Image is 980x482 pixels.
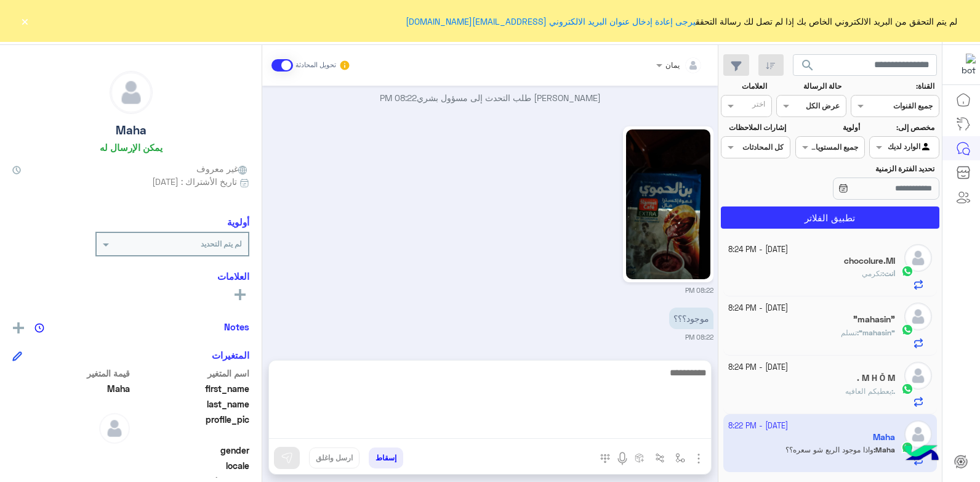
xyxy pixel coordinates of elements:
[871,122,934,133] label: مخصص إلى:
[800,58,815,73] span: search
[857,328,895,337] b: :
[281,452,293,464] img: send message
[369,447,403,468] button: إسقاط
[778,81,841,92] label: حالة الرسالة
[224,321,249,332] h6: Notes
[904,244,932,272] img: defaultAdmin.png
[893,386,895,396] span: .
[691,451,706,466] img: send attachment
[670,447,691,468] button: select flow
[34,323,44,333] img: notes
[901,324,914,336] img: WhatsApp
[853,314,895,325] h5: "mahasin"
[132,382,250,395] span: first_name
[655,453,665,463] img: Trigger scenario
[728,362,788,374] small: [DATE] - 8:24 PM
[857,373,895,383] h5: . M H Ŏ M
[12,367,130,380] span: قيمة المتغير
[728,244,788,256] small: [DATE] - 8:24 PM
[132,367,250,380] span: اسم المتغير
[728,303,788,314] small: [DATE] - 8:24 PM
[132,398,250,411] span: last_name
[100,142,163,153] h6: يمكن الإرسال له
[904,303,932,330] img: defaultAdmin.png
[309,447,359,468] button: ارسل واغلق
[722,81,767,92] label: العلامات
[12,271,249,282] h6: العلامات
[380,92,417,103] span: 08:22 PM
[797,163,934,174] label: تحديد الفترة الزمنية
[752,99,767,113] div: اختر
[132,413,250,441] span: profile_pic
[954,54,976,76] img: 101148596323591
[295,60,336,70] small: تحويل المحادثة
[904,362,932,390] img: defaultAdmin.png
[685,285,713,295] small: 08:22 PM
[853,81,935,92] label: القناة:
[227,216,249,227] h6: أولوية
[99,413,130,444] img: defaultAdmin.png
[882,269,895,278] b: :
[797,122,860,133] label: أولوية
[650,447,670,468] button: Trigger scenario
[862,269,882,278] span: تكرمي
[685,332,713,342] small: 08:22 PM
[406,16,696,27] a: يرجى إعادة إدخال عنوان البريد الالكتروني [EMAIL_ADDRESS][DOMAIN_NAME]
[212,349,249,361] h6: المتغيرات
[844,256,895,266] h5: chocolure.MI
[152,175,237,188] span: تاريخ الأشتراك : [DATE]
[901,265,914,277] img: WhatsApp
[615,451,630,466] img: send voice note
[891,386,895,396] b: :
[841,328,857,337] span: تسلم
[722,122,785,133] label: إشارات الملاحظات
[721,206,939,229] button: تطبيق الفلاتر
[12,459,130,472] span: null
[675,453,685,463] img: select flow
[884,269,895,278] span: انت
[630,447,650,468] button: create order
[900,433,943,476] img: hulul-logo.png
[665,60,680,70] span: يمان
[793,54,823,81] button: search
[18,15,31,27] button: ×
[132,444,250,457] span: gender
[626,129,710,279] img: 724571497261898.jpg
[116,123,147,137] h5: Maha
[196,162,249,175] span: غير معروف
[600,454,610,464] img: make a call
[132,459,250,472] span: locale
[635,453,645,463] img: create order
[845,386,891,396] span: يعطيكم العافيه
[12,382,130,395] span: Maha
[12,444,130,457] span: null
[110,71,152,113] img: defaultAdmin.png
[901,383,914,395] img: WhatsApp
[406,15,957,28] span: لم يتم التحقق من البريد الالكتروني الخاص بك إذا لم تصل لك رسالة التحقق
[13,322,24,333] img: add
[267,91,713,104] p: [PERSON_NAME] طلب التحدث إلى مسؤول بشري
[669,308,713,329] p: 5/10/2025, 8:22 PM
[859,328,895,337] span: "mahasin"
